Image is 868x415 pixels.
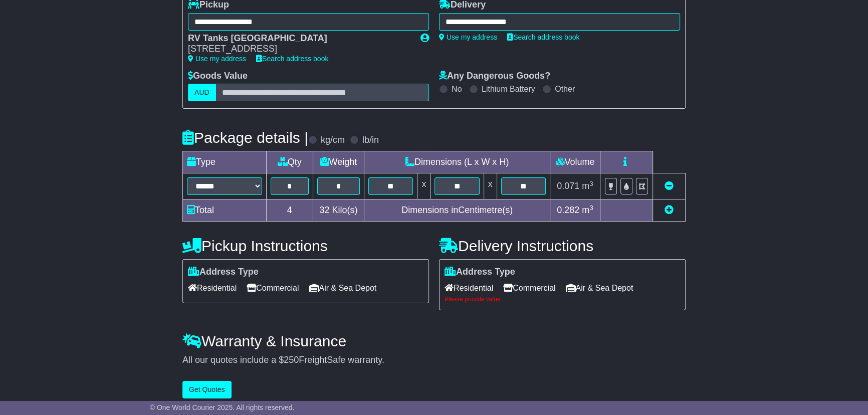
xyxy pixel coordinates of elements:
[507,33,579,41] a: Search address book
[557,181,579,191] span: 0.071
[256,55,328,63] a: Search address book
[182,381,232,398] button: Get Quotes
[182,238,429,254] h4: Pickup Instructions
[188,267,259,278] label: Address Type
[182,333,686,349] h4: Warranty & Insurance
[665,181,674,191] a: Remove this item
[439,238,686,254] h4: Delivery Instructions
[183,151,267,173] td: Type
[284,355,299,365] span: 250
[188,280,237,296] span: Residential
[188,84,216,101] label: AUD
[445,267,515,278] label: Address Type
[150,403,295,411] span: © One World Courier 2025. All rights reserved.
[319,205,329,215] span: 32
[188,55,246,63] a: Use my address
[182,129,308,146] h4: Package details |
[589,204,593,212] sup: 3
[188,44,410,55] div: [STREET_ADDRESS]
[503,280,555,296] span: Commercial
[555,84,575,94] label: Other
[582,205,593,215] span: m
[362,135,379,146] label: lb/in
[313,151,364,173] td: Weight
[665,205,674,215] a: Add new item
[182,355,686,366] div: All our quotes include a $ FreightSafe warranty.
[364,199,550,222] td: Dimensions in Centimetre(s)
[313,199,364,222] td: Kilo(s)
[321,135,345,146] label: kg/cm
[188,71,248,82] label: Goods Value
[589,180,593,187] sup: 3
[445,280,493,296] span: Residential
[364,151,550,173] td: Dimensions (L x W x H)
[452,84,462,94] label: No
[445,296,680,303] div: Please provide value
[183,199,267,222] td: Total
[417,173,430,199] td: x
[188,33,410,44] div: RV Tanks [GEOGRAPHIC_DATA]
[566,280,633,296] span: Air & Sea Depot
[550,151,600,173] td: Volume
[267,151,313,173] td: Qty
[309,280,377,296] span: Air & Sea Depot
[557,205,579,215] span: 0.282
[582,181,593,191] span: m
[267,199,313,222] td: 4
[482,84,535,94] label: Lithium Battery
[484,173,497,199] td: x
[247,280,299,296] span: Commercial
[439,33,497,41] a: Use my address
[439,71,550,82] label: Any Dangerous Goods?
